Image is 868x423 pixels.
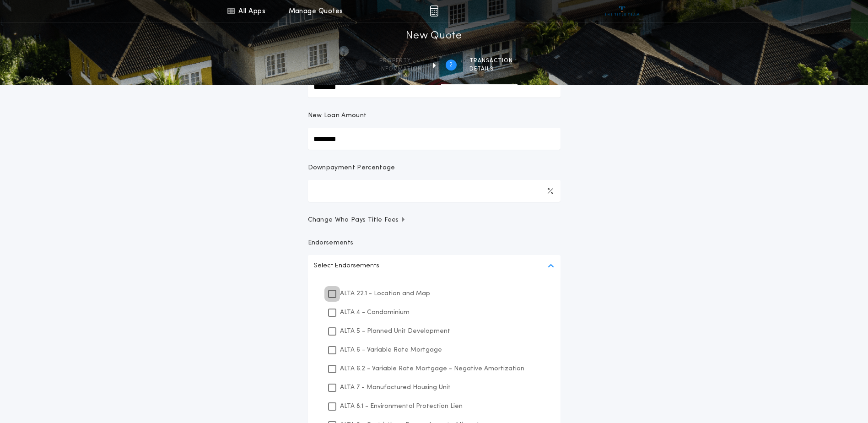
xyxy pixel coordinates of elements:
p: ALTA 7 - Manufactured Housing Unit [340,383,451,392]
span: Property [379,57,422,65]
p: ALTA 8.1 - Environmental Protection Lien [340,401,463,411]
button: Select Endorsements [308,255,561,277]
span: Change Who Pays Title Fees [308,216,406,225]
p: ALTA 22.1 - Location and Map [340,289,430,298]
input: New Loan Amount [308,128,561,150]
p: ALTA 4 - Condominium [340,308,410,317]
h1: New Quote [406,29,462,43]
p: ALTA 6 - Variable Rate Mortgage [340,345,442,355]
span: Transaction [469,57,513,65]
p: Endorsements [308,239,561,248]
p: Select Endorsements [313,260,379,271]
p: ALTA 5 - Planned Unit Development [340,326,450,336]
input: Downpayment Percentage [308,180,561,202]
p: New Loan Amount [308,111,367,120]
button: Change Who Pays Title Fees [308,216,561,225]
span: information [379,65,422,73]
p: Downpayment Percentage [308,163,395,173]
img: vs-icon [605,6,639,16]
input: Sale Price [308,76,561,98]
img: img [430,5,438,16]
p: ALTA 6.2 - Variable Rate Mortgage - Negative Amortization [340,364,524,374]
h2: 2 [449,61,453,69]
span: details [469,65,513,73]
